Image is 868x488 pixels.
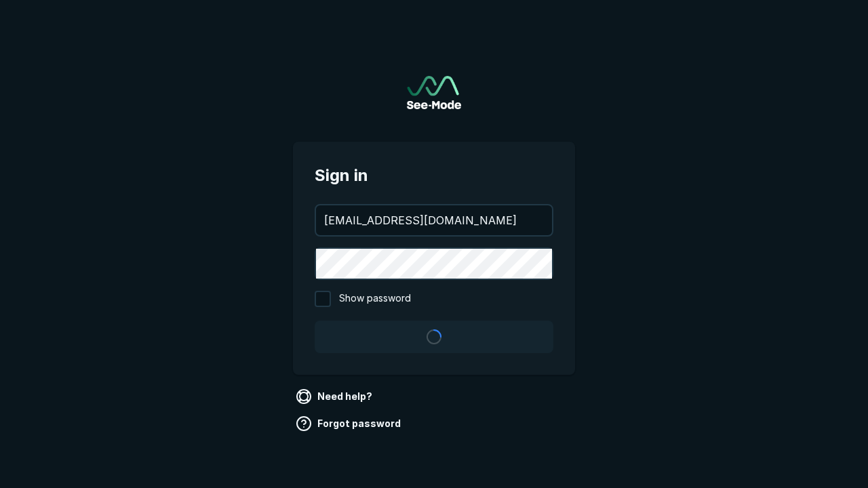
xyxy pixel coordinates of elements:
a: Go to sign in [407,76,461,109]
input: your@email.com [316,205,552,235]
a: Forgot password [293,413,406,434]
a: Need help? [293,386,378,407]
img: See-Mode Logo [407,76,461,109]
span: Sign in [315,163,553,188]
span: Show password [339,291,411,307]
